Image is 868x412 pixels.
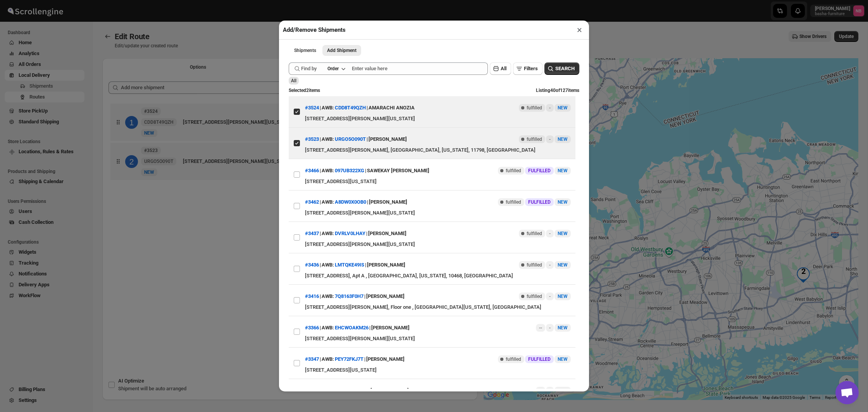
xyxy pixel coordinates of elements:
[305,366,571,374] div: [STREET_ADDRESS][US_STATE]
[322,261,334,269] span: AWB:
[366,289,405,303] div: [PERSON_NAME]
[305,272,571,280] div: [STREET_ADDRESS], Apt A , [GEOGRAPHIC_DATA], [US_STATE], 10468, [GEOGRAPHIC_DATA]
[327,47,356,54] span: Add Shipment
[558,199,568,205] span: NEW
[527,136,542,142] span: fulfilled
[539,325,542,331] span: --
[501,66,506,71] span: All
[335,230,365,236] button: DVRLV0LHAY
[305,352,405,366] div: | |
[528,168,551,174] span: FULFILLED
[558,262,568,268] span: NEW
[305,132,407,146] div: | |
[558,137,568,142] span: NEW
[305,101,415,115] div: | |
[527,293,542,299] span: fulfilled
[528,199,551,205] span: FULFILLED
[322,167,334,175] span: AWB:
[305,258,405,272] div: | |
[558,294,568,299] span: NEW
[506,356,521,362] span: fulfilled
[558,325,568,331] span: NEW
[305,168,319,173] button: #3466
[305,293,319,299] button: #3416
[305,115,571,123] div: [STREET_ADDRESS][PERSON_NAME][US_STATE]
[335,325,369,331] button: EHCWOAKM26
[558,231,568,236] span: NEW
[305,325,319,331] button: #3366
[513,62,542,75] button: Filters
[528,356,551,362] span: FULFILLED
[305,262,319,268] button: #3436
[335,356,363,362] button: PEY72FKJ7T
[305,384,409,398] div: | |
[549,388,551,394] span: -
[368,227,406,241] div: [PERSON_NAME]
[322,104,334,112] span: AWB:
[367,164,429,178] div: SAWEKAY [PERSON_NAME]
[335,388,368,393] button: KW9TVMYXP7
[558,388,568,393] span: NEW
[549,105,551,111] span: -
[305,164,429,178] div: | |
[305,146,571,154] div: [STREET_ADDRESS][PERSON_NAME], [GEOGRAPHIC_DATA], [US_STATE], 11798, [GEOGRAPHIC_DATA]
[835,381,859,404] div: Open chat
[367,258,405,272] div: [PERSON_NAME]
[322,135,334,143] span: AWB:
[305,136,319,142] button: #3523
[305,230,319,236] button: #3437
[322,324,334,332] span: AWB:
[549,262,551,268] span: -
[536,88,579,93] span: Listing 40 of 127 items
[305,227,406,241] div: | |
[335,136,366,142] button: URGO5O090T
[352,62,488,75] input: Enter value here
[549,230,551,237] span: -
[549,293,551,299] span: -
[524,66,538,71] span: Filters
[323,63,350,74] button: Order
[305,105,319,111] button: #3524
[558,357,568,362] span: NEW
[335,105,366,111] button: CDD8T49QZH
[301,65,317,73] span: Find by
[549,325,551,331] span: -
[327,66,339,72] div: Order
[335,262,364,268] button: LMTQKE49IS
[305,289,405,303] div: | |
[549,136,551,142] span: -
[305,303,571,311] div: [STREET_ADDRESS][PERSON_NAME], Floor one , [GEOGRAPHIC_DATA][US_STATE], [GEOGRAPHIC_DATA]
[506,199,521,205] span: fulfilled
[335,168,364,173] button: 097UB322XG
[527,230,542,237] span: fulfilled
[322,293,334,300] span: AWB:
[506,168,521,174] span: fulfilled
[294,47,316,54] span: Shipments
[322,230,334,237] span: AWB:
[369,101,415,115] div: AMARACHI ANOZIA
[527,262,542,268] span: fulfilled
[322,387,334,395] span: AWB:
[305,356,319,362] button: #3347
[369,132,407,146] div: [PERSON_NAME]
[544,62,579,75] button: SEARCH
[370,384,409,398] div: [PERSON_NAME]
[371,321,410,335] div: [PERSON_NAME]
[305,178,571,185] div: [STREET_ADDRESS][US_STATE]
[305,335,571,343] div: [STREET_ADDRESS][PERSON_NAME][US_STATE]
[305,388,319,393] button: #3250
[305,241,571,248] div: [STREET_ADDRESS][PERSON_NAME][US_STATE]
[539,388,542,394] span: --
[335,293,363,299] button: 7Q8163F0H7
[291,78,296,83] span: All
[305,199,319,205] button: #3462
[305,209,571,217] div: [STREET_ADDRESS][PERSON_NAME][US_STATE]
[305,321,410,335] div: | |
[322,355,334,363] span: AWB:
[289,88,320,93] span: Selected 2 items
[102,75,477,344] div: Selected Shipments
[558,105,568,111] span: NEW
[558,168,568,173] span: NEW
[555,65,575,73] span: SEARCH
[335,199,366,205] button: A8DW0X0OB0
